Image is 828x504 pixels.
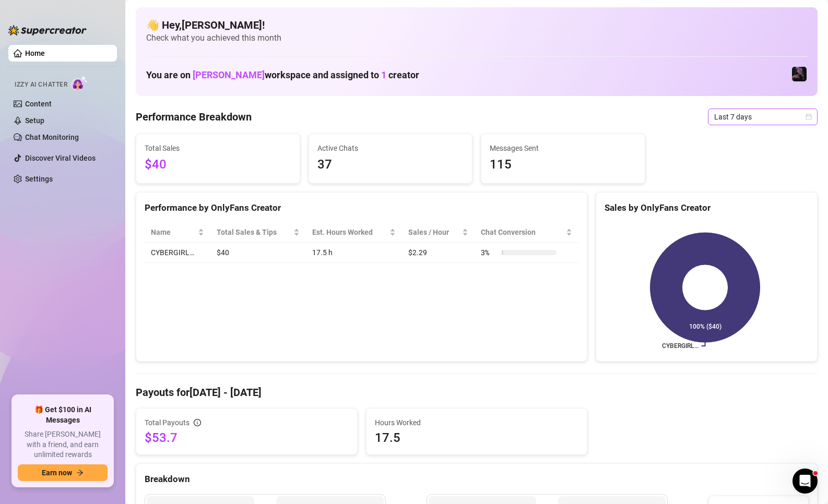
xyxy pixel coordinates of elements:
span: Total Payouts [145,417,190,428]
div: Est. Hours Worked [312,226,387,238]
span: Active Chats [317,142,464,154]
div: Performance by OnlyFans Creator [145,201,578,215]
span: $53.7 [145,429,349,446]
a: Chat Monitoring [25,133,79,141]
span: Total Sales & Tips [217,226,291,238]
img: logo-BBDzfeDw.svg [8,25,87,35]
span: Check what you achieved this month [146,32,807,44]
div: Sales by OnlyFans Creator [605,201,809,215]
button: Earn nowarrow-right [18,464,108,481]
span: Sales / Hour [408,226,460,238]
iframe: Intercom live chat [792,469,818,494]
span: 115 [490,155,636,175]
text: CYBERGIRL… [662,342,699,350]
img: CYBERGIRL [792,67,807,81]
a: Discover Viral Videos [25,154,96,162]
h4: 👋 Hey, [PERSON_NAME] ! [146,18,807,32]
span: Earn now [42,469,72,477]
span: $40 [145,155,291,175]
span: Total Sales [145,142,291,154]
span: 3 % [481,247,498,258]
h4: Performance Breakdown [136,110,252,124]
td: $40 [210,243,306,263]
th: Chat Conversion [475,222,578,243]
span: Chat Conversion [481,226,564,238]
span: Name [151,226,196,238]
th: Total Sales & Tips [210,222,306,243]
span: 17.5 [375,429,579,446]
a: Setup [25,116,44,125]
a: Home [25,49,45,57]
span: Hours Worked [375,417,579,428]
h4: Payouts for [DATE] - [DATE] [136,385,818,400]
span: calendar [806,114,812,120]
span: 37 [317,155,464,175]
th: Sales / Hour [402,222,475,243]
span: Messages Sent [490,142,636,154]
h1: You are on workspace and assigned to creator [146,69,419,81]
a: Settings [25,175,53,183]
span: arrow-right [76,469,84,476]
span: Share [PERSON_NAME] with a friend, and earn unlimited rewards [18,429,108,460]
span: 🎁 Get $100 in AI Messages [18,405,108,425]
span: [PERSON_NAME] [193,69,265,80]
td: CYBERGIRL… [145,243,210,263]
span: info-circle [194,419,201,426]
img: AI Chatter [72,76,88,91]
span: Last 7 days [714,109,811,125]
td: 17.5 h [306,243,402,263]
th: Name [145,222,210,243]
span: 1 [381,69,386,80]
span: Izzy AI Chatter [15,80,67,90]
div: Breakdown [145,472,809,486]
a: Content [25,100,52,108]
td: $2.29 [402,243,475,263]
